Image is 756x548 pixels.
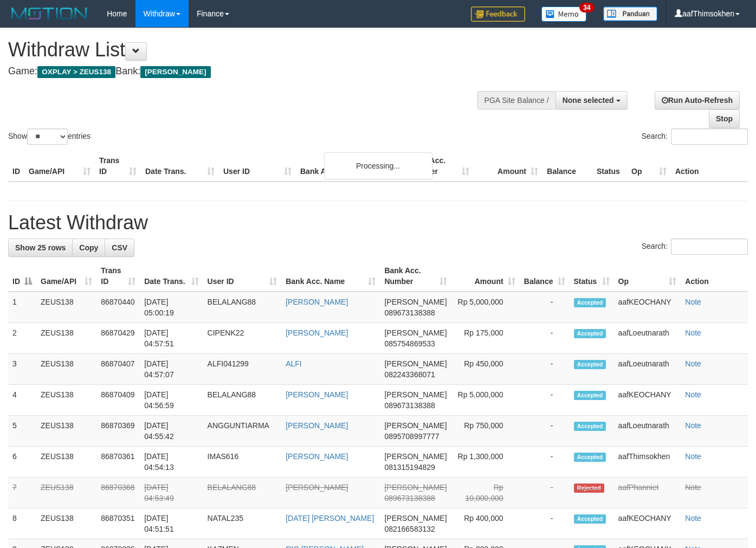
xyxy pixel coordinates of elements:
[709,109,740,128] a: Stop
[520,478,570,508] td: -
[541,7,587,22] img: Button%20Memo.svg
[685,483,701,492] a: Note
[614,416,681,447] td: aafLoeutnarath
[8,354,36,385] td: 3
[8,66,493,77] h4: Game: Bank:
[384,514,447,523] span: [PERSON_NAME]
[614,323,681,354] td: aafLoeutnarath
[96,354,140,385] td: 86870407
[8,385,36,416] td: 4
[140,66,210,78] span: [PERSON_NAME]
[203,478,282,508] td: BELALANG88
[384,390,447,399] span: [PERSON_NAME]
[671,151,748,182] th: Action
[8,212,748,234] h1: Latest Withdraw
[555,91,628,109] button: None selected
[574,483,604,493] span: Rejected
[96,292,140,323] td: 86870440
[8,238,73,257] a: Show 25 rows
[286,359,302,368] a: ALFI
[627,151,671,182] th: Op
[384,328,447,337] span: [PERSON_NAME]
[36,385,96,416] td: ZEUS138
[574,514,606,524] span: Accepted
[286,390,348,399] a: [PERSON_NAME]
[451,261,520,292] th: Amount: activate to sort column ascending
[36,508,96,539] td: ZEUS138
[451,354,520,385] td: Rp 450,000
[140,447,203,478] td: [DATE] 04:54:13
[685,452,701,461] a: Note
[520,416,570,447] td: -
[95,151,141,182] th: Trans ID
[140,416,203,447] td: [DATE] 04:55:42
[451,416,520,447] td: Rp 750,000
[286,483,348,492] a: [PERSON_NAME]
[542,151,592,182] th: Balance
[140,323,203,354] td: [DATE] 04:57:51
[574,422,606,431] span: Accepted
[37,66,115,78] span: OXPLAY > ZEUS138
[296,151,405,182] th: Bank Acc. Name
[203,323,282,354] td: CIPENK22
[603,7,657,21] img: panduan.png
[685,328,701,337] a: Note
[203,416,282,447] td: ANGGUNTIARMA
[685,390,701,399] a: Note
[520,385,570,416] td: -
[642,238,748,255] label: Search:
[36,416,96,447] td: ZEUS138
[8,292,36,323] td: 1
[685,298,701,306] a: Note
[520,354,570,385] td: -
[579,3,594,12] span: 34
[384,421,447,430] span: [PERSON_NAME]
[140,292,203,323] td: [DATE] 05:00:19
[8,323,36,354] td: 2
[384,339,435,348] span: Copy 085754869533 to clipboard
[474,151,542,182] th: Amount
[96,261,140,292] th: Trans ID: activate to sort column ascending
[15,243,66,252] span: Show 25 rows
[574,298,606,307] span: Accepted
[685,514,701,523] a: Note
[574,391,606,400] span: Accepted
[574,329,606,338] span: Accepted
[203,385,282,416] td: BELALANG88
[520,447,570,478] td: -
[8,39,493,61] h1: Withdraw List
[96,416,140,447] td: 86870369
[96,447,140,478] td: 86870361
[574,453,606,462] span: Accepted
[8,416,36,447] td: 5
[324,152,432,179] div: Processing...
[614,447,681,478] td: aafThimsokhen
[203,292,282,323] td: BELALANG88
[286,328,348,337] a: [PERSON_NAME]
[570,261,614,292] th: Status: activate to sort column ascending
[592,151,627,182] th: Status
[451,323,520,354] td: Rp 175,000
[140,478,203,508] td: [DATE] 04:53:49
[405,151,474,182] th: Bank Acc. Number
[477,91,555,109] div: PGA Site Balance /
[96,323,140,354] td: 86870429
[384,298,447,306] span: [PERSON_NAME]
[8,261,36,292] th: ID: activate to sort column descending
[384,432,439,441] span: Copy 0895708997777 to clipboard
[286,514,374,523] a: [DATE] [PERSON_NAME]
[451,447,520,478] td: Rp 1,300,000
[219,151,296,182] th: User ID
[614,261,681,292] th: Op: activate to sort column ascending
[685,359,701,368] a: Note
[614,385,681,416] td: aafKEOCHANY
[451,478,520,508] td: Rp 10,000,000
[671,128,748,145] input: Search:
[384,525,435,533] span: Copy 082166583132 to clipboard
[563,96,614,105] span: None selected
[384,483,447,492] span: [PERSON_NAME]
[642,128,748,145] label: Search:
[384,463,435,472] span: Copy 081315194829 to clipboard
[286,421,348,430] a: [PERSON_NAME]
[140,354,203,385] td: [DATE] 04:57:07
